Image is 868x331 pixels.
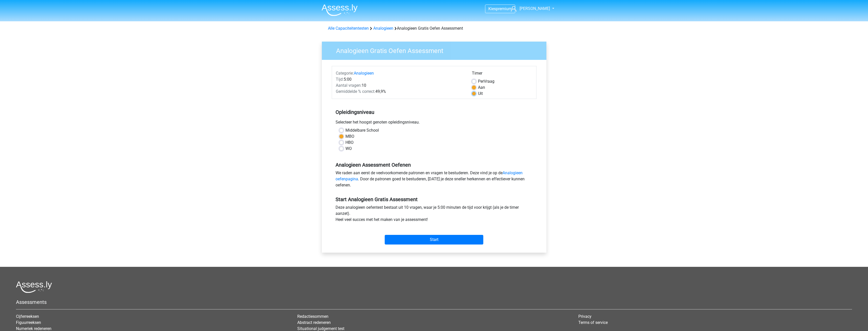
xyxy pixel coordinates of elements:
label: Middelbare School [345,127,379,133]
h5: Analogieen Assessment Oefenen [336,162,533,168]
label: HBO [345,140,354,146]
span: Per [478,79,484,84]
label: Vraag [478,78,494,84]
h3: Analogieen Gratis Oefen Assessment [330,45,543,55]
h5: Opleidingsniveau [336,107,533,117]
a: Cijferreeksen [16,314,39,319]
a: [PERSON_NAME] [509,6,550,12]
span: Aantal vragen: [336,83,362,88]
span: [PERSON_NAME] [520,6,550,11]
a: Figuurreeksen [16,320,41,325]
a: Analogieen [373,26,393,31]
span: premium [496,6,512,11]
span: Gemiddelde % correct: [336,89,375,94]
div: 49,9% [332,89,468,95]
div: Deze analogieen oefentest bestaat uit 10 vragen, waar je 5:00 minuten de tijd voor krijgt (als je... [332,204,537,225]
a: Kiespremium [485,5,515,12]
span: Kies [488,6,496,11]
a: Situational judgement test [297,326,344,331]
a: Abstract redeneren [297,320,331,325]
input: Start [385,235,483,245]
label: MBO [345,133,354,140]
label: Uit [478,91,483,97]
div: Timer [472,70,532,78]
span: Tijd: [336,77,344,82]
span: Categorie: [336,71,354,76]
div: Selecteer het hoogst genoten opleidingsniveau. [332,119,537,127]
a: Redactiesommen [297,314,328,319]
a: Privacy [578,314,592,319]
h5: Assessments [16,299,852,305]
a: Alle Capaciteitentesten [328,26,369,31]
div: We raden aan eerst de veelvoorkomende patronen en vragen te bestuderen. Deze vind je op de . Door... [332,170,537,190]
img: Assessly logo [16,281,52,293]
a: Numeriek redeneren [16,326,51,331]
label: WO [345,146,352,152]
h5: Start Analogieen Gratis Assessment [336,196,533,202]
a: Terms of service [578,320,608,325]
div: 5:00 [332,76,468,82]
a: Analogieen [354,71,374,76]
label: Aan [478,84,485,91]
div: 10 [332,82,468,89]
div: Analogieen Gratis Oefen Assessment [326,25,542,31]
img: Assessly [322,4,358,16]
